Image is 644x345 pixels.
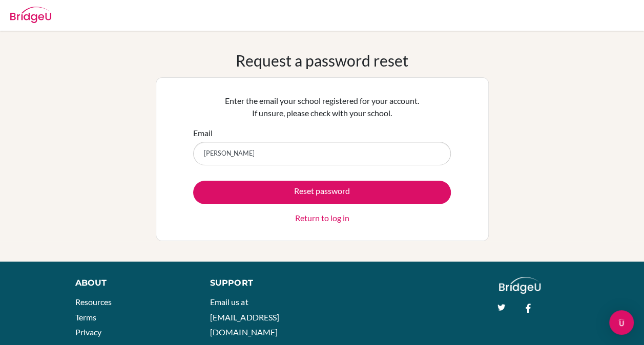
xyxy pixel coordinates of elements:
[10,7,51,23] img: Bridge-U
[609,310,634,335] div: Open Intercom Messenger
[193,127,213,139] label: Email
[236,51,408,70] h1: Request a password reset
[75,312,96,322] a: Terms
[75,297,112,307] a: Resources
[499,277,541,294] img: logo_white@2x-f4f0deed5e89b7ecb1c2cc34c3e3d731f90f0f143d5ea2071677605dd97b5244.png
[210,297,279,337] a: Email us at [EMAIL_ADDRESS][DOMAIN_NAME]
[193,95,451,119] p: Enter the email your school registered for your account. If unsure, please check with your school.
[210,277,312,289] div: Support
[295,212,349,224] a: Return to log in
[193,181,451,204] button: Reset password
[75,327,101,337] a: Privacy
[75,277,187,289] div: About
